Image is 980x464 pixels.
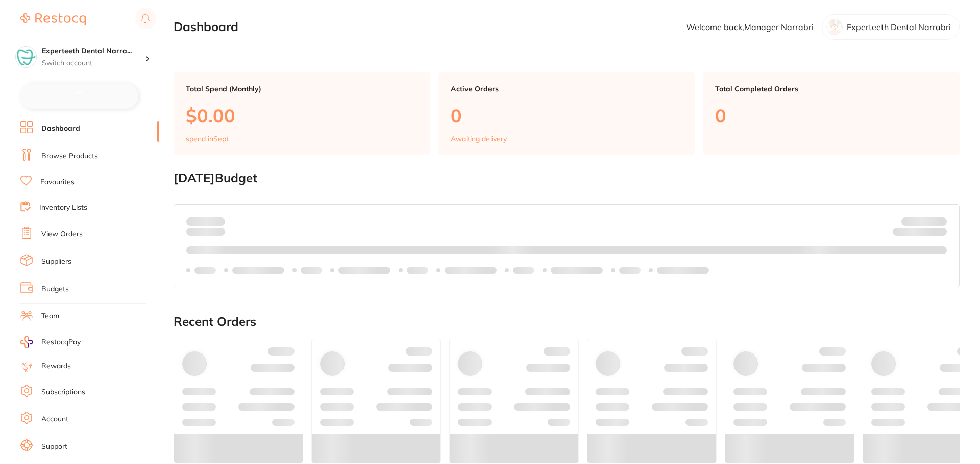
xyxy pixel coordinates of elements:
h2: Recent Orders [174,315,960,329]
p: Active Orders [451,85,683,93]
p: Labels [407,266,428,275]
a: Suppliers [41,257,71,267]
a: Budgets [41,284,69,294]
a: Team [41,311,59,321]
h2: Dashboard [174,20,238,34]
p: Budget: [901,217,947,225]
a: Account [41,414,68,424]
p: Total Spend (Monthly) [186,85,418,93]
a: Browse Products [41,151,98,161]
a: Active Orders0Awaiting delivery [438,72,695,155]
p: Labels extended [232,266,284,275]
a: Total Spend (Monthly)$0.00spend inSept [174,72,430,155]
p: $0.00 [186,105,418,126]
strong: $0.00 [207,216,225,226]
a: View Orders [41,229,83,239]
a: Favourites [40,177,75,187]
a: Rewards [41,361,71,371]
strong: $NaN [927,216,947,226]
p: Spent: [186,217,225,225]
p: Labels [301,266,322,275]
p: Total Completed Orders [715,85,947,93]
a: Total Completed Orders0 [703,72,960,155]
p: spend in Sept [186,134,229,143]
p: Welcome back, Manager Narrabri [686,22,814,32]
p: Labels extended [657,266,709,275]
a: Support [41,442,67,452]
a: Dashboard [41,124,80,134]
img: Restocq Logo [20,13,86,25]
a: RestocqPay [20,336,81,348]
p: Labels [194,266,216,275]
a: Subscriptions [41,387,85,397]
a: Inventory Lists [39,203,87,213]
span: RestocqPay [41,337,81,347]
p: Labels extended [445,266,497,275]
p: Labels [513,266,534,275]
p: month [186,226,225,238]
p: Labels extended [338,266,390,275]
h2: [DATE] Budget [174,171,960,185]
img: RestocqPay [20,336,33,348]
p: Labels extended [551,266,603,275]
img: Experteeth Dental Narrabri [16,47,36,67]
p: Awaiting delivery [451,134,507,143]
p: Remaining: [893,226,947,238]
strong: $0.00 [929,229,947,238]
h4: Experteeth Dental Narrabri [42,46,145,57]
a: Restocq Logo [20,8,86,31]
p: Experteeth Dental Narrabri [847,22,951,32]
p: Labels [619,266,641,275]
p: 0 [451,105,683,126]
p: Switch account [42,58,145,68]
p: 0 [715,105,947,126]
